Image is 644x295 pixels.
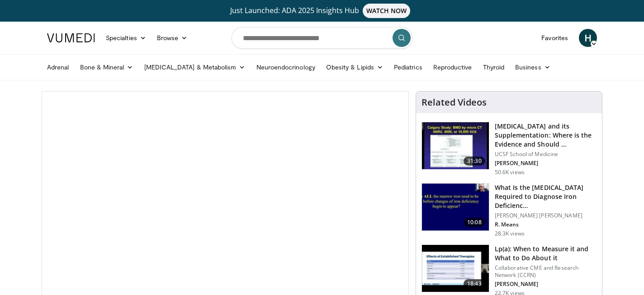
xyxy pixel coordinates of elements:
[152,29,193,47] a: Browse
[388,58,428,76] a: Pediatrics
[464,157,485,166] span: 31:30
[428,58,478,76] a: Reproductive
[75,58,139,76] a: Bone & Mineral
[464,279,485,288] span: 18:43
[422,245,489,292] img: 7a20132b-96bf-405a-bedd-783937203c38.150x105_q85_crop-smart_upscale.jpg
[495,221,597,228] p: R. Means
[48,4,596,18] a: Just Launched: ADA 2025 Insights HubWATCH NOW
[495,122,597,149] h3: [MEDICAL_DATA] and its Supplementation: Where is the Evidence and Should …
[422,184,489,230] img: 15adaf35-b496-4260-9f93-ea8e29d3ece7.150x105_q85_crop-smart_upscale.jpg
[422,122,489,169] img: 4bb25b40-905e-443e-8e37-83f056f6e86e.150x105_q85_crop-smart_upscale.jpg
[478,58,510,76] a: Thyroid
[495,244,597,263] h3: Lp(a): When to Measure it and What to Do About it
[495,212,597,219] p: [PERSON_NAME] [PERSON_NAME]
[42,58,75,76] a: Adrenal
[495,183,597,210] h3: What Is the [MEDICAL_DATA] Required to Diagnose Iron Deficienc…
[421,122,597,176] a: 31:30 [MEDICAL_DATA] and its Supplementation: Where is the Evidence and Should … UCSF School of M...
[495,281,597,288] p: [PERSON_NAME]
[464,218,485,227] span: 10:08
[495,151,597,158] p: UCSF School of Medicine
[495,169,525,176] p: 50.6K views
[139,58,251,76] a: [MEDICAL_DATA] & Metabolism
[321,58,388,76] a: Obesity & Lipids
[47,33,95,42] img: VuMedi Logo
[495,160,597,167] p: [PERSON_NAME]
[495,230,525,237] p: 28.3K views
[495,264,597,279] p: Collaborative CME and Research Network (CCRN)
[232,27,412,49] input: Search topics, interventions
[579,29,597,47] a: H
[421,97,487,108] h4: Related Videos
[251,58,321,76] a: Neuroendocrinology
[510,58,556,76] a: Business
[421,183,597,237] a: 10:08 What Is the [MEDICAL_DATA] Required to Diagnose Iron Deficienc… [PERSON_NAME] [PERSON_NAME]...
[363,4,411,18] span: WATCH NOW
[100,29,152,47] a: Specialties
[536,29,573,47] a: Favorites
